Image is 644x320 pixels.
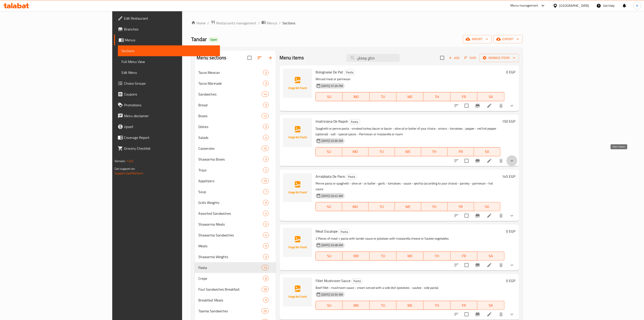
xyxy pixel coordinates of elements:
button: Branch-specific-item [472,210,483,221]
button: Branch-specific-item [472,100,483,111]
span: Upsell [124,124,216,129]
img: Imatriciana De Napoli [283,118,312,147]
button: WE [396,252,424,261]
span: WE [397,148,419,155]
div: Casseroles10 [195,143,276,154]
span: Add item [447,54,461,61]
span: 3 [263,157,268,161]
a: Choice Groups [114,78,220,89]
span: 5 [263,222,268,227]
button: Add section [265,52,276,63]
span: Sort [464,55,477,61]
svg: Show Choices [509,103,515,108]
span: Trays [198,167,263,173]
div: Shawarma Sandwiches4 [195,230,276,241]
button: TU [370,252,397,261]
span: SU [318,148,340,155]
svg: Show Choices [509,312,515,317]
span: Salads [198,135,263,140]
span: Assorted Sandwiches [198,211,263,216]
button: sort-choices [451,309,462,320]
div: items [261,287,269,292]
span: Menu disclaimer [124,113,216,119]
div: Tacos Marinade [198,81,263,86]
button: import [463,35,492,43]
span: MO [344,203,367,210]
img: Meat Escalope [283,228,312,257]
img: Arrabbiata De Paris [283,173,312,202]
span: Select section [438,53,447,63]
span: Foul Sandwiches Breakfast [198,287,261,292]
div: Menu-management [511,3,538,8]
span: Pasta [344,70,355,75]
span: import [467,36,488,42]
div: Shawarma Weights3 [195,251,276,262]
span: SA [479,302,503,309]
span: TU [371,302,395,309]
button: TU [369,147,395,156]
div: Sandwiches14 [195,89,276,100]
span: Version: [115,158,126,164]
button: Branch-specific-item [472,260,483,271]
span: Sandwiches [198,91,261,97]
button: WE [396,92,424,101]
span: 7 [263,190,268,194]
span: [DATE] 02:42 AM [320,194,345,198]
button: MO [342,147,369,156]
div: items [263,297,269,303]
div: items [263,81,269,86]
button: export [494,35,523,43]
span: TH [425,302,449,309]
span: TU [371,253,395,259]
span: TH [425,253,449,259]
span: Bolognaise De Pat [316,69,343,75]
div: Taamia Sandwiches26 [195,306,276,316]
span: Meals [198,243,263,249]
div: Tacos Marinade3 [195,78,276,89]
span: Soup [198,189,263,194]
div: items [261,308,269,314]
div: Tacos Mexican3 [195,67,276,78]
button: show more [506,309,517,320]
span: Shawarma Meals [198,222,263,227]
a: Sections [118,45,220,56]
div: [GEOGRAPHIC_DATA] [559,3,589,8]
div: items [263,276,269,281]
p: Spaghetti or penne pasta - smoked turkey bacon or bacon - olive oil or butter of your choice - on... [316,126,500,137]
span: 9 [263,201,268,205]
span: Select to update [462,156,471,166]
span: Shawarma Sandwiches [198,232,263,238]
span: 3 [263,70,268,75]
span: TU [371,93,395,100]
div: items [263,135,269,140]
button: FR [451,92,478,101]
button: SU [316,252,343,261]
button: MO [343,252,370,261]
button: TH [424,92,451,101]
p: Minced meat or parmesan [316,76,504,82]
span: A [636,3,638,8]
div: Foul Sandwiches Breakfast18 [195,284,276,295]
span: 26 [262,309,268,313]
span: FR [449,148,472,155]
span: Imatriciana De Napoli [316,118,348,125]
div: Breakfast Meals9 [195,295,276,306]
span: export [497,36,519,42]
button: MO [343,92,370,101]
span: Pasta [198,265,261,270]
div: items [263,254,269,259]
div: Dishes3 [195,121,276,132]
span: Grills Weights [198,200,263,205]
span: Menus [267,20,277,26]
span: 3 [263,125,268,129]
span: TU [370,203,393,210]
div: items [263,156,269,162]
div: items [263,222,269,227]
div: Grills Weights9 [195,197,276,208]
button: WE [395,147,421,156]
span: Choice Groups [124,81,216,86]
span: 1.0.0 [126,158,133,164]
button: TU [370,301,397,310]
